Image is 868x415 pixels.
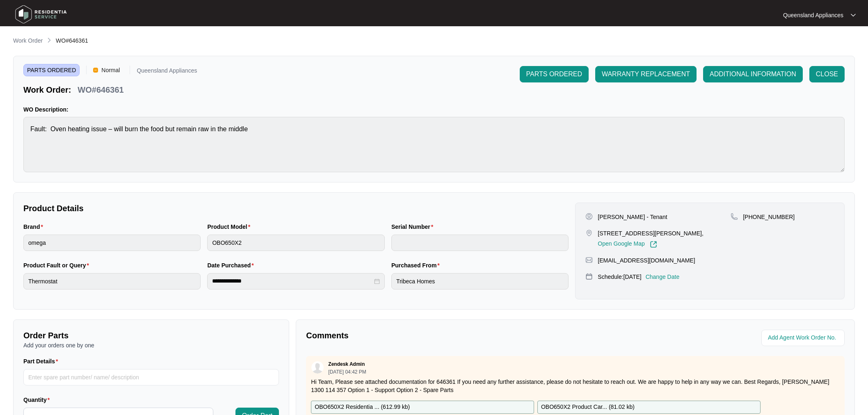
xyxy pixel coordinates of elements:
input: Purchased From [391,273,569,290]
p: Hi Team, Please see attached documentation for 646361 If you need any further assistance, please ... [311,378,840,394]
span: Normal [98,64,123,76]
span: ADDITIONAL INFORMATION [710,69,796,79]
label: Date Purchased [207,261,257,269]
button: CLOSE [809,66,845,82]
p: Comments [306,330,569,341]
span: PARTS ORDERED [526,69,582,79]
p: [DATE] 04:42 PM [328,369,366,374]
label: Serial Number [391,223,436,231]
p: Queensland Appliances [137,68,197,76]
p: OBO650X2 Product Car... ( 81.02 kb ) [541,403,635,412]
button: WARRANTY REPLACEMENT [595,66,697,82]
p: [STREET_ADDRESS][PERSON_NAME], [598,229,704,237]
p: Schedule: [DATE] [598,273,641,281]
label: Quantity [23,396,53,404]
input: Product Model [207,235,384,251]
img: Link-External [650,241,657,248]
input: Serial Number [391,235,569,251]
p: Change Date [646,273,680,281]
label: Product Fault or Query [23,261,92,269]
img: map-pin [585,229,593,237]
span: WARRANTY REPLACEMENT [602,69,690,79]
span: CLOSE [816,69,838,79]
img: Vercel Logo [93,68,98,73]
p: [PHONE_NUMBER] [743,213,795,221]
label: Purchased From [391,261,443,269]
label: Part Details [23,357,62,365]
p: Work Order: [23,84,71,96]
img: chevron-right [46,37,53,43]
img: map-pin [585,273,593,280]
button: ADDITIONAL INFORMATION [703,66,803,82]
input: Date Purchased [212,277,372,285]
input: Product Fault or Query [23,273,201,290]
p: [EMAIL_ADDRESS][DOMAIN_NAME] [598,256,695,265]
label: Brand [23,223,46,231]
p: Zendesk Admin [328,361,365,367]
img: dropdown arrow [851,13,856,17]
p: Work Order [13,36,43,45]
p: WO#646361 [78,84,123,96]
input: Brand [23,235,201,251]
p: Queensland Appliances [783,11,843,19]
textarea: Fault: Oven heating issue – will burn the food but remain raw in the middle [23,117,845,172]
img: residentia service logo [12,2,70,27]
a: Open Google Map [598,241,657,248]
img: user.svg [311,361,324,374]
img: user-pin [585,213,593,220]
p: WO Description: [23,105,845,114]
img: map-pin [585,256,593,264]
input: Add Agent Work Order No. [768,333,840,343]
a: Work Order [11,36,44,46]
p: Add your orders one by one [23,341,279,349]
p: Order Parts [23,330,279,341]
p: [PERSON_NAME] - Tenant [598,213,667,221]
span: WO#646361 [56,37,88,44]
button: PARTS ORDERED [520,66,589,82]
label: Product Model [207,223,254,231]
input: Part Details [23,369,279,385]
span: PARTS ORDERED [23,64,80,76]
p: OBO650X2 Residentia ... ( 612.99 kb ) [315,403,410,412]
p: Product Details [23,203,569,214]
img: map-pin [731,213,738,220]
